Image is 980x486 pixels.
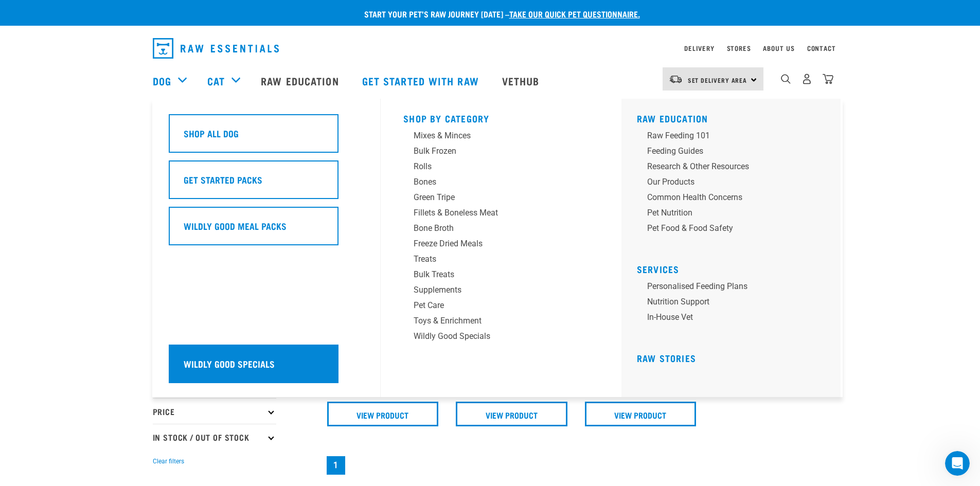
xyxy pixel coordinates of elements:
h5: Shop By Category [403,113,599,121]
div: Bulk Frozen [414,145,574,157]
span: Set Delivery Area [688,78,747,82]
img: user.png [801,74,812,84]
a: take our quick pet questionnaire. [509,11,640,16]
div: Treats [414,253,574,265]
a: Toys & Enrichment [403,315,599,330]
a: Stores [727,46,751,50]
div: Mixes & Minces [414,130,574,142]
a: Pet Food & Food Safety [637,222,832,238]
div: Bones [414,176,574,188]
div: Bulk Treats [414,268,574,281]
a: Get started with Raw [352,60,492,101]
a: Shop All Dog [169,114,364,160]
a: Research & Other Resources [637,160,832,176]
a: Our Products [637,176,832,191]
div: Raw Feeding 101 [647,130,808,142]
a: Delivery [684,46,714,50]
a: Bulk Treats [403,268,599,284]
a: In-house vet [637,311,832,327]
div: Toys & Enrichment [414,315,574,327]
a: Pet Care [403,299,599,315]
a: Supplements [403,284,599,299]
a: Cat [207,73,225,88]
iframe: Intercom live chat [945,451,970,476]
a: Rolls [403,160,599,176]
div: Rolls [414,160,574,173]
a: Raw Education [637,116,708,121]
div: Freeze Dried Meals [414,238,574,250]
a: Bulk Frozen [403,145,599,160]
img: van-moving.png [669,75,683,84]
a: Vethub [492,60,553,101]
a: Nutrition Support [637,296,832,311]
p: In Stock / Out Of Stock [153,424,276,449]
img: Raw Essentials Logo [153,38,279,59]
div: Bone Broth [414,222,574,235]
a: Wildly Good Specials [169,345,364,391]
a: Bone Broth [403,222,599,238]
a: Raw Feeding 101 [637,130,832,145]
a: Feeding Guides [637,145,832,160]
div: Our Products [647,176,808,188]
div: Common Health Concerns [647,191,808,204]
h5: Wildly Good Meal Packs [184,219,287,232]
a: Dog [153,73,171,88]
h5: Shop All Dog [184,127,239,140]
h5: Get Started Packs [184,173,262,186]
a: View Product [456,402,567,426]
a: Common Health Concerns [637,191,832,207]
a: Bones [403,176,599,191]
nav: dropdown navigation [145,34,836,63]
a: Page 1 [327,456,345,475]
div: Supplements [414,284,574,296]
div: Feeding Guides [647,145,808,157]
a: View Product [327,402,439,426]
a: Wildly Good Specials [403,330,599,346]
h5: Wildly Good Specials [184,357,275,370]
a: Green Tripe [403,191,599,207]
a: Fillets & Boneless Meat [403,207,599,222]
img: home-icon-1@2x.png [781,74,791,84]
a: Treats [403,253,599,268]
div: Fillets & Boneless Meat [414,207,574,219]
nav: pagination [325,454,828,477]
a: Raw Education [251,60,351,101]
a: Get Started Packs [169,160,364,207]
a: View Product [585,402,697,426]
a: Personalised Feeding Plans [637,280,832,296]
a: Wildly Good Meal Packs [169,207,364,253]
p: Price [153,398,276,424]
a: About Us [763,46,794,50]
a: Contact [807,46,836,50]
div: Wildly Good Specials [414,330,574,343]
img: home-icon@2x.png [823,74,833,84]
div: Pet Care [414,299,574,312]
a: Pet Nutrition [637,207,832,222]
a: Freeze Dried Meals [403,238,599,253]
div: Pet Nutrition [647,207,808,219]
div: Research & Other Resources [647,160,808,173]
div: Green Tripe [414,191,574,204]
h5: Services [637,264,832,272]
button: Clear filters [153,457,184,466]
a: Raw Stories [637,355,696,361]
div: Pet Food & Food Safety [647,222,808,235]
a: Mixes & Minces [403,130,599,145]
